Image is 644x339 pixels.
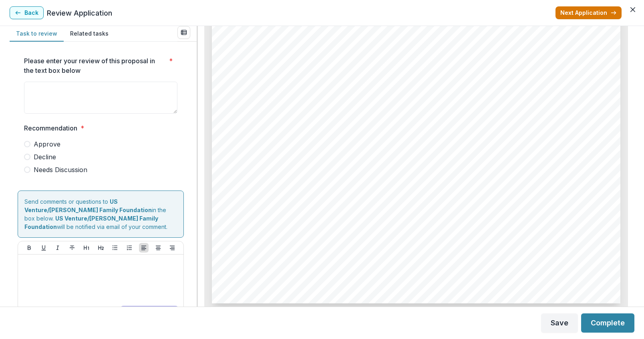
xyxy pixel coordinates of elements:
[64,26,115,42] button: Related tasks
[96,243,106,253] button: Heading 2
[541,313,578,333] button: Save
[34,139,60,149] span: Approve
[47,8,112,18] p: Review Application
[581,313,634,333] button: Complete
[237,74,319,80] span: 2. Current Program Budget
[237,84,354,91] span: 3. Current Annual Organization Budget
[237,139,259,146] span: 8. W-9
[34,165,87,175] span: Needs Discussion
[10,6,44,19] button: Back
[24,123,77,133] p: Recommendation
[82,243,91,253] button: Heading 1
[237,28,278,37] span: No uploads
[177,26,190,39] button: View all reviews
[153,243,163,253] button: Align Center
[237,117,337,124] span: 6. Current Board of Directors List
[24,56,166,75] p: Please enter your review of this proposal in the text box below
[626,3,639,16] button: Close
[24,215,158,230] strong: US Venture/[PERSON_NAME] Family Foundation
[34,152,56,162] span: Decline
[237,96,354,102] span: 4. Current Organization Balance Sheet
[237,149,302,158] span: See attached files
[572,273,596,280] span: Page: 6
[10,26,64,42] button: Task to review
[125,243,134,253] button: Ordered List
[237,128,364,135] span: 7. Current 990 (if not updated on Candid)
[67,243,77,253] button: Strike
[18,191,184,238] div: Send comments or questions to in the box below. will be notified via email of your comment.
[237,62,320,69] span: 1. IRS Determination Letter
[24,243,34,253] button: Bold
[237,16,499,26] span: Storytelling attachments (include videos, picture, or files)
[237,106,381,113] span: 5. End of the Year Financials (previous 2 years)
[110,243,120,253] button: Bullet List
[167,243,177,253] button: Align Right
[120,306,179,319] button: Add Comment
[53,243,62,253] button: Italicize
[237,50,364,59] span: Upload required documents
[39,243,48,253] button: Underline
[139,243,149,253] button: Align Left
[555,6,622,19] button: Next Application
